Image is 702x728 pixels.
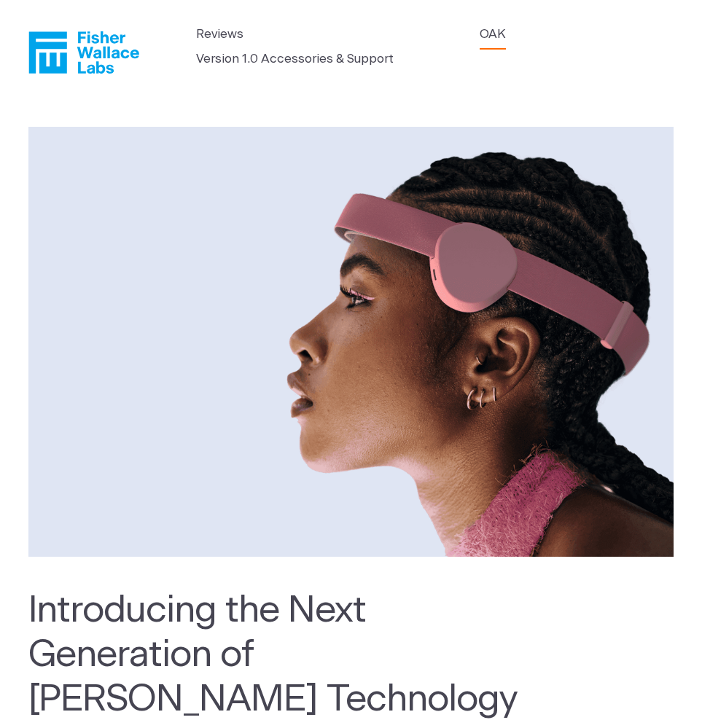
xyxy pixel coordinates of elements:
[196,50,394,69] a: Version 1.0 Accessories & Support
[480,25,506,44] a: OAK
[196,25,243,44] a: Reviews
[28,127,674,557] img: woman_oak_pink.png
[28,588,524,722] h2: Introducing the Next Generation of [PERSON_NAME] Technology
[28,31,139,74] a: Fisher Wallace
